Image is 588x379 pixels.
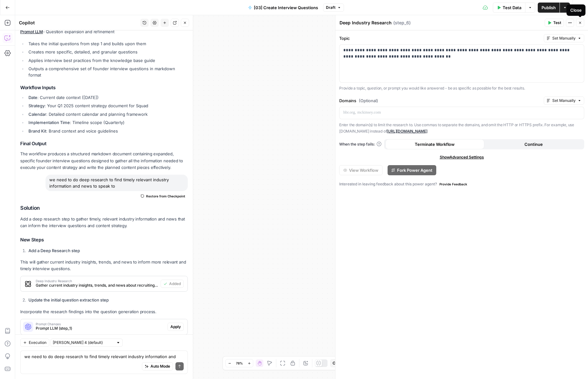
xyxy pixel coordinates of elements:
[339,180,584,188] div: Interested in leaving feedback about this power agent?
[439,182,467,187] span: Provide Feedback
[552,98,576,103] span: Set Manually
[20,205,188,211] h2: Solution
[27,103,188,109] li: : Your Q1 2025 content strategy document for Squad
[339,165,383,175] button: View Workflow
[28,128,46,134] strong: Brand Kit
[254,4,318,11] span: [03] Create Interview Questions
[544,96,584,105] button: Set Manually
[27,119,188,126] li: : Timeline scope (Quarterly)
[20,236,188,244] h3: New Steps
[552,35,576,41] span: Set Manually
[27,40,188,47] li: Takes the initial questions from step 1 and builds upon them
[387,129,427,134] a: [URL][DOMAIN_NAME]
[493,3,525,13] button: Test Data
[28,112,46,117] strong: Calendar
[553,20,561,26] span: Test
[339,85,584,91] p: Provide a topic, question, or prompt you would like answered - be as specific as possible for the...
[393,20,411,26] span: ( step_6 )
[20,151,188,171] p: The workflow produces a structured markdown document containing expanded, specific founder interv...
[545,19,564,27] button: Test
[36,322,165,326] span: Prompt Changes
[46,175,188,191] div: we need to do deep research to find timely relevant industry information and news to speak to
[146,194,185,199] span: Restore from Checkpoint
[484,139,583,149] button: Continue
[339,141,382,147] a: When the step fails:
[388,165,436,175] button: Fork Power Agent
[340,20,392,26] textarea: Deep Industry Research
[28,120,70,125] strong: Implementation Time
[27,94,188,101] li: : Current date context ([DATE])
[20,308,188,315] p: Incorporate the research findings into the question generation process.
[339,122,584,134] p: Enter the domain(s) to limit the research to. Use commas to separate the domains, and omit the HT...
[169,281,181,287] span: Added
[36,283,158,288] span: Gather current industry insights, trends, and news about recruiting, AI impact on hiring, and rel...
[544,34,584,42] button: Set Manually
[359,97,378,104] span: (Optional)
[150,363,170,369] span: Auto Mode
[20,85,188,91] h3: Workflow Inputs
[440,154,484,160] span: Show Advanced Settings
[28,95,37,100] strong: Date
[161,280,184,288] button: Added
[138,192,188,200] button: Restore from Checkpoint
[20,141,188,147] h3: Final Output
[170,324,181,330] span: Apply
[339,97,541,104] label: Domains
[27,65,188,78] li: Outputs a comprehensive set of founder interview questions in markdown format
[27,128,188,134] li: : Brand context and voice guidelines
[339,35,541,41] label: Topic
[330,359,345,367] button: Copy
[538,3,560,13] button: Publish
[142,362,173,370] button: Auto Mode
[28,103,45,108] strong: Strategy
[28,297,109,302] strong: Update the initial question extraction step
[20,28,188,35] p: - Question expansion and refinement
[28,248,80,253] strong: Add a Deep Research step
[29,340,46,345] span: Execution
[20,29,43,34] a: Prompt LLM
[542,4,556,11] span: Publish
[20,259,188,272] p: This will gather current industry insights, trends, and news to inform more relevant and timely i...
[503,4,521,11] span: Test Data
[27,49,188,55] li: Creates more specific, detailed, and granular questions
[20,216,188,229] p: Add a deep research step to gather timely, relevant industry information and news that can inform...
[323,3,344,12] button: Draft
[570,7,582,13] div: Close
[349,167,378,173] span: View Workflow
[20,339,49,347] button: Execution
[53,339,113,346] input: Claude Sonnet 4 (default)
[326,5,335,10] span: Draft
[27,57,188,64] li: Applies interview best practices from the knowledge base guide
[168,323,184,331] button: Apply
[397,167,432,173] span: Fork Power Agent
[244,3,322,13] button: [03] Create Interview Questions
[437,180,470,188] button: Provide Feedback
[19,20,138,26] div: Copilot
[36,326,165,331] span: Prompt LLM (step_1)
[524,141,543,147] span: Continue
[27,111,188,117] li: : Detailed content calendar and planning framework
[36,279,158,283] span: Deep Industry Research
[415,141,455,147] span: Terminate Workflow
[236,361,243,366] span: 78%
